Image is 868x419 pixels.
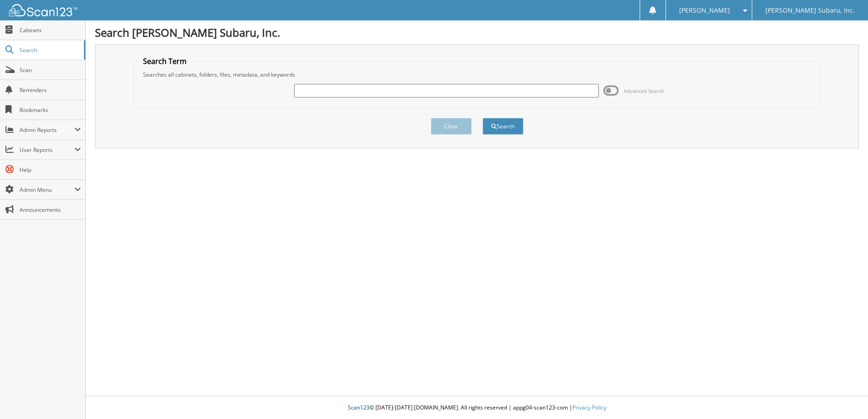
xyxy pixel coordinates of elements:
span: Admin Reports [20,126,74,134]
span: Bookmarks [20,106,81,114]
span: Cabinets [20,26,81,34]
span: Scan [20,66,81,74]
span: Help [20,166,81,174]
span: Search [20,46,79,54]
button: Clear [431,118,472,135]
button: Search [483,118,523,135]
span: Admin Menu [20,186,74,194]
legend: Search Term [138,56,191,66]
img: scan123-logo-white.svg [9,4,77,16]
h1: Search [PERSON_NAME] Subaru, Inc. [95,25,859,40]
span: User Reports [20,146,74,154]
a: Privacy Policy [572,404,607,411]
span: Advanced Search [624,88,664,94]
span: [PERSON_NAME] [679,8,730,13]
span: Scan123 [348,404,370,411]
div: © [DATE]-[DATE] [DOMAIN_NAME]. All rights reserved | appg04-scan123-com | [86,397,868,419]
span: [PERSON_NAME] Subaru, Inc. [765,8,855,13]
span: Announcements [20,206,81,214]
iframe: Chat Widget [823,375,868,419]
span: Reminders [20,86,81,94]
div: Searches all cabinets, folders, files, metadata, and keywords [138,71,815,78]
